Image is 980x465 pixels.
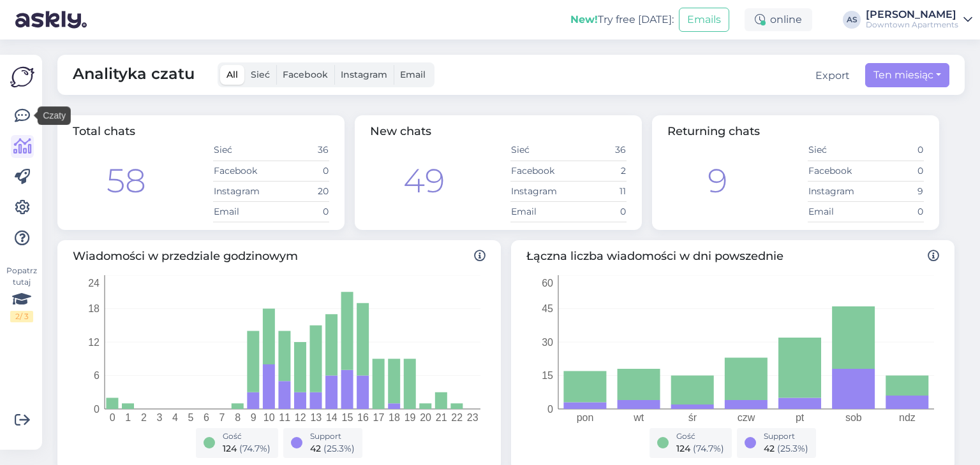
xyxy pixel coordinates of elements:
td: Email [808,201,866,222]
tspan: 10 [264,412,275,423]
td: Instagram [213,181,271,201]
td: 20 [271,181,329,201]
span: Email [400,69,426,80]
span: 42 [310,443,321,454]
td: Instagram [510,181,568,201]
tspan: 0 [94,403,100,414]
td: 36 [271,140,329,161]
tspan: 18 [88,303,100,314]
a: [PERSON_NAME]Downtown Apartments [866,10,972,30]
div: Popatrz tutaj [10,265,33,322]
tspan: 4 [172,412,178,423]
tspan: ndz [899,412,916,423]
tspan: 22 [451,412,463,423]
td: 9 [866,181,924,201]
tspan: 1 [125,412,131,423]
tspan: 12 [295,412,306,423]
td: Sieć [213,140,271,161]
div: 9 [708,156,727,206]
tspan: 23 [467,412,479,423]
tspan: 0 [110,412,115,423]
td: Facebook [808,161,866,181]
tspan: 3 [156,412,162,423]
tspan: 14 [326,412,338,423]
tspan: 8 [235,412,241,423]
div: Support [764,431,808,442]
span: Facebook [283,69,328,80]
span: Sieć [251,69,270,80]
td: Sieć [808,140,866,161]
img: Askly Logo [10,65,34,89]
div: Downtown Apartments [866,20,958,30]
div: Gość [676,431,724,442]
td: 2 [568,161,627,181]
tspan: 5 [188,412,194,423]
span: ( 74.7 %) [239,443,271,454]
span: 42 [764,443,775,454]
tspan: 13 [310,412,322,423]
div: [PERSON_NAME] [866,10,958,20]
span: ( 25.3 %) [777,443,808,454]
tspan: 45 [542,303,553,314]
td: Instagram [808,181,866,201]
tspan: 0 [547,403,553,414]
tspan: 2 [141,412,147,423]
span: All [226,69,238,80]
div: Try free [DATE]: [570,12,674,27]
tspan: 21 [436,412,447,423]
span: New chats [370,124,431,138]
tspan: pt [796,412,805,423]
span: Analityka czatu [73,62,195,87]
span: 124 [223,443,237,454]
tspan: 6 [204,412,209,423]
tspan: 12 [88,336,100,347]
tspan: 17 [373,412,385,423]
b: New! [570,13,598,25]
div: Gość [223,431,271,442]
td: 0 [271,201,329,222]
div: online [745,8,812,31]
td: 0 [866,161,924,181]
td: 0 [866,140,924,161]
tspan: 15 [542,370,553,381]
tspan: 20 [420,412,431,423]
td: Email [213,201,271,222]
tspan: 11 [279,412,290,423]
tspan: 18 [389,412,400,423]
tspan: sob [845,412,862,423]
tspan: pon [577,412,594,423]
tspan: 16 [357,412,369,423]
span: 124 [676,443,690,454]
button: Ten miesiąc [865,63,949,87]
div: 58 [107,156,146,206]
td: Facebook [510,161,568,181]
tspan: 24 [88,277,100,288]
span: ( 25.3 %) [323,443,355,454]
tspan: śr [688,412,697,423]
td: 0 [568,201,627,222]
tspan: 6 [94,370,100,381]
tspan: 60 [542,277,553,288]
td: 0 [271,161,329,181]
tspan: wt [633,412,644,423]
div: 49 [403,156,445,206]
span: Wiadomości w przedziale godzinowym [73,248,486,265]
td: 11 [568,181,627,201]
tspan: 9 [251,412,256,423]
td: Facebook [213,161,271,181]
span: Total chats [73,124,135,138]
span: Returning chats [667,124,760,138]
div: 2 / 3 [10,311,33,322]
td: Email [510,201,568,222]
span: ( 74.7 %) [693,443,724,454]
tspan: 19 [405,412,416,423]
tspan: 30 [542,336,553,347]
button: Emails [679,8,729,32]
div: Czaty [38,106,71,125]
button: Export [815,68,850,83]
span: Instagram [341,69,387,80]
td: Sieć [510,140,568,161]
td: 36 [568,140,627,161]
div: AS [843,11,861,29]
